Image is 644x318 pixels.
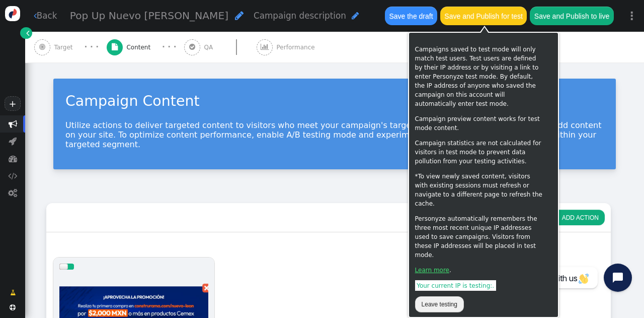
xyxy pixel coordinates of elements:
span: Your current IP is testing: . [415,280,496,291]
span:  [189,43,195,50]
span: Content [126,43,154,52]
div: · · · [162,41,177,53]
span: Target [54,43,76,52]
a:  [20,27,32,39]
img: logo-icon.svg [5,6,20,21]
span:  [10,304,16,310]
span:  [8,171,17,180]
span:  [112,43,118,50]
button: Leave testing [415,296,464,312]
p: Campaigns saved to test mode will only match test users. Test users are defined by their IP addre... [415,45,544,108]
a:  Target · · · [34,32,107,62]
span:  [261,43,269,50]
span:  [10,288,16,297]
span: QA [204,43,217,52]
span:  [352,12,359,20]
button: Save the draft [385,7,437,25]
span:  [9,119,17,128]
a: ⋮ [620,1,644,31]
a:  [4,285,22,300]
span: Pop Up Nuevo [PERSON_NAME] [70,10,228,22]
div: Campaign Content [65,91,604,112]
button: Save and Publish for test [440,7,527,25]
p: Personyze automatically remembers the three most recent unique IP addresses used to save campaign... [415,214,544,260]
button: ADD ACTION [545,210,605,225]
a:  Performance [257,32,334,62]
span: Campaign description [254,11,346,21]
div: · · · [85,41,99,53]
p: Utilize actions to deliver targeted content to visitors who meet your campaign's targeting criter... [65,120,604,149]
span:  [8,188,17,197]
p: *To view newly saved content, visitors with existing sessions must refresh or navigate to a diffe... [415,172,544,208]
a:  Content · · · [107,32,184,62]
span:  [26,29,29,38]
button: Save and Publish to live [530,7,613,25]
a: + [5,96,20,111]
a:  QA [184,32,257,62]
span:  [34,12,37,20]
span:  [9,137,17,145]
span:  [235,11,244,21]
a: Back [34,10,57,22]
a: Learn more [415,267,449,274]
p: Campaign preview content works for test mode content. [415,114,544,133]
span: Performance [277,43,318,52]
span:  [9,154,17,163]
span:  [39,43,45,50]
p: . [415,266,544,275]
p: Campaign statistics are not calculated for visitors in test mode to prevent data pollution from y... [415,139,544,166]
